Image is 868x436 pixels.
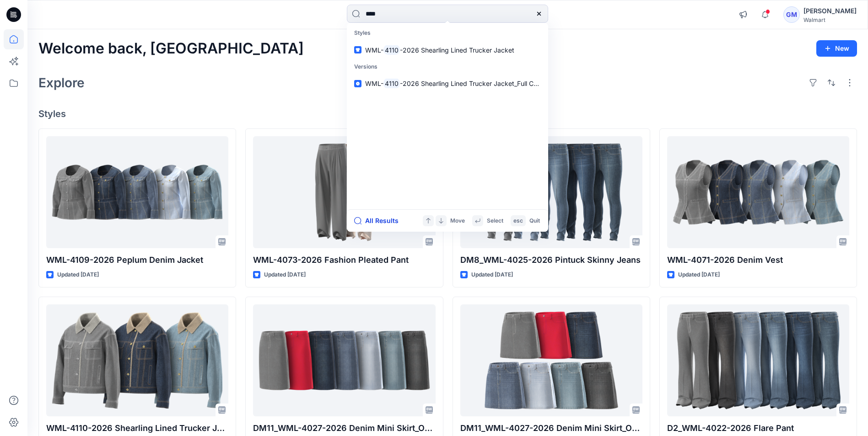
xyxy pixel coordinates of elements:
[460,136,642,248] a: DM8_WML-4025-2026 Pintuck Skinny Jeans
[38,75,85,90] h2: Explore
[349,25,546,42] p: Styles
[450,216,465,226] p: Move
[365,46,383,54] span: WML-
[783,6,800,23] div: GM
[513,216,523,226] p: esc
[460,422,642,435] p: DM11_WML-4027-2026 Denim Mini Skirt_Opt1
[349,42,546,58] a: WML-4110-2026 Shearling Lined Trucker Jacket
[667,136,849,248] a: WML-4071-2026 Denim Vest
[253,136,435,248] a: WML-4073-2026 Fashion Pleated Pant
[678,270,720,280] p: Updated [DATE]
[46,422,228,435] p: WML-4110-2026 Shearling Lined Trucker Jacket
[46,304,228,416] a: WML-4110-2026 Shearling Lined Trucker Jacket
[253,304,435,416] a: DM11_WML-4027-2026 Denim Mini Skirt_Opt2
[57,270,99,280] p: Updated [DATE]
[400,46,514,54] span: -2026 Shearling Lined Trucker Jacket
[264,270,306,280] p: Updated [DATE]
[400,80,557,87] span: -2026 Shearling Lined Trucker Jacket_Full Colorway
[365,80,383,87] span: WML-
[667,304,849,416] a: D2_WML-4022-2026 Flare Pant
[460,304,642,416] a: DM11_WML-4027-2026 Denim Mini Skirt_Opt1
[667,254,849,266] p: WML-4071-2026 Denim Vest
[253,422,435,435] p: DM11_WML-4027-2026 Denim Mini Skirt_Opt2
[46,136,228,248] a: WML-4109-2026 Peplum Denim Jacket
[383,78,400,89] mark: 4110
[38,40,304,57] h2: Welcome back, [GEOGRAPHIC_DATA]
[383,45,400,55] mark: 4110
[803,16,857,23] div: Walmart
[816,40,857,57] button: New
[38,108,857,119] h4: Styles
[349,58,546,75] p: Versions
[46,254,228,266] p: WML-4109-2026 Peplum Denim Jacket
[667,422,849,435] p: D2_WML-4022-2026 Flare Pant
[253,254,435,266] p: WML-4073-2026 Fashion Pleated Pant
[529,216,540,226] p: Quit
[354,215,404,226] button: All Results
[471,270,513,280] p: Updated [DATE]
[460,254,642,266] p: DM8_WML-4025-2026 Pintuck Skinny Jeans
[349,75,546,92] a: WML-4110-2026 Shearling Lined Trucker Jacket_Full Colorway
[803,5,857,16] div: [PERSON_NAME]
[487,216,503,226] p: Select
